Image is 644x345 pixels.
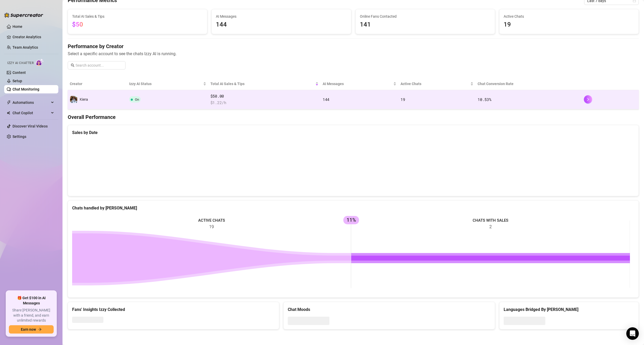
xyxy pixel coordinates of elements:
th: Creator [68,78,127,90]
th: Izzy AI Status [127,78,208,90]
a: Team Analytics [12,45,38,49]
div: Languages Bridged By [PERSON_NAME] [504,306,634,313]
span: AI Messages [323,81,392,87]
span: 19 [504,20,634,30]
div: Sales by Date [72,129,634,136]
span: search [71,63,74,67]
h4: Performance by Creator [68,43,639,50]
span: $50.00 [210,93,318,99]
a: Chat Monitoring [12,87,39,91]
span: 144 [216,20,347,30]
span: Active Chats [504,14,634,19]
span: Online Fans Contacted [360,14,491,19]
button: right [584,95,592,104]
span: right [586,98,590,101]
th: Active Chats [398,78,476,90]
span: Active Chats [401,81,469,87]
span: 🎁 Get $100 in AI Messages [9,296,54,306]
span: arrow-right [38,328,42,331]
h4: Overall Performance [68,113,639,121]
img: Kiera [70,96,77,103]
span: thunderbolt [7,100,11,105]
span: On [135,98,139,101]
div: Fans' Insights Izzy Collected [72,306,275,313]
span: Izzy AI Chatter [7,61,34,66]
span: 144 [323,97,329,102]
a: Setup [12,79,22,83]
div: Chat Moods [288,306,490,313]
button: Earn nowarrow-right [9,325,54,334]
span: 19 [401,97,405,102]
a: Content [12,71,26,75]
span: 141 [360,20,491,30]
span: Chat Copilot [12,109,49,117]
img: Chat Copilot [7,111,10,115]
div: Open Intercom Messenger [626,327,639,340]
span: Kiera [80,97,88,101]
a: Creator Analytics [12,33,54,41]
input: Search account... [76,62,122,68]
span: Share [PERSON_NAME] with a friend, and earn unlimited rewards [9,308,54,323]
span: 10.53 % [478,97,491,102]
span: AI Messages [216,14,347,19]
span: Select a specific account to see the chats Izzy AI is running. [68,50,639,57]
img: AI Chatter [36,59,44,66]
img: logo-BBDzfeDw.svg [4,12,43,18]
span: Total AI Sales & Tips [72,14,203,19]
span: $ 1.22 /h [210,100,318,106]
div: Chats handled by [PERSON_NAME] [72,205,634,211]
a: Settings [12,135,26,139]
a: Discover Viral Videos [12,124,48,128]
span: Automations [12,98,49,107]
a: Home [12,24,22,29]
span: Earn now [21,327,36,331]
span: Total AI Sales & Tips [210,81,314,87]
span: $50 [72,21,83,28]
span: Izzy AI Status [129,81,202,87]
th: Chat Conversion Rate [476,78,582,90]
th: Total AI Sales & Tips [208,78,321,90]
th: AI Messages [321,78,398,90]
